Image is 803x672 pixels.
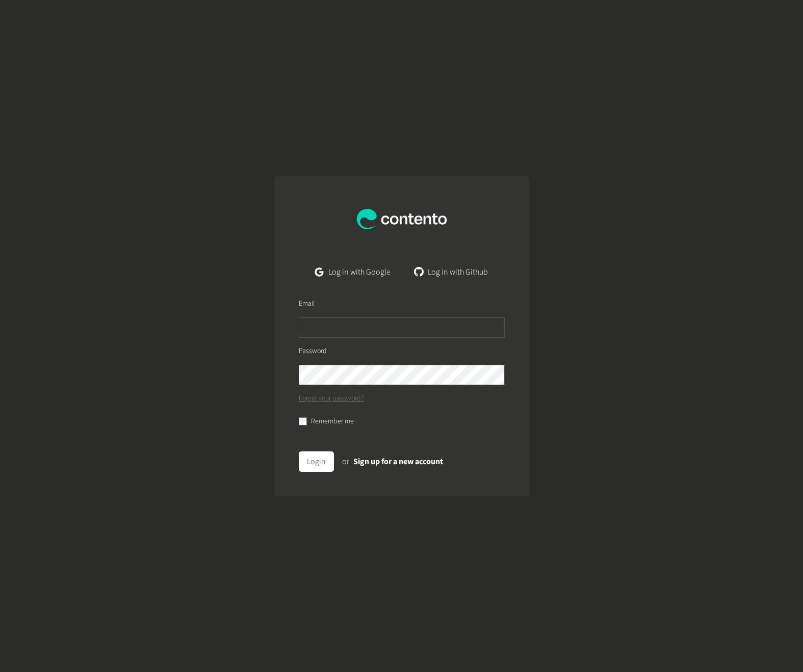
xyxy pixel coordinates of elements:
[353,456,443,467] a: Sign up for a new account
[407,262,496,282] a: Log in with Github
[299,346,327,357] label: Password
[299,299,315,309] label: Email
[299,451,334,472] button: Login
[311,416,354,427] label: Remember me
[342,456,349,467] span: or
[299,393,364,404] a: Forgot your password?
[307,262,398,282] a: Log in with Google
